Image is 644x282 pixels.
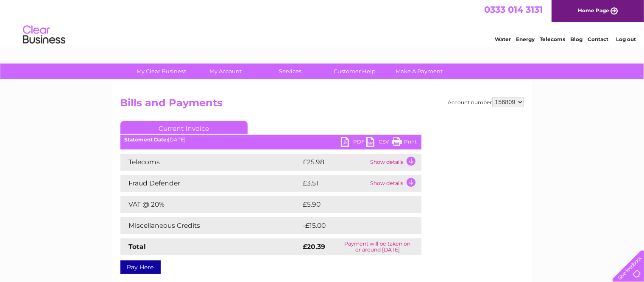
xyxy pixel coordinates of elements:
a: My Account [191,64,261,79]
td: £3.51 [301,175,368,192]
td: VAT @ 20% [120,196,301,213]
a: Contact [588,36,608,42]
div: [DATE] [120,137,421,143]
td: Fraud Defender [120,175,301,192]
a: Print [392,137,417,149]
a: Services [255,64,325,79]
a: 0333 014 3131 [484,4,543,15]
td: -£15.00 [301,217,405,234]
h2: Bills and Payments [120,97,524,113]
a: My Clear Business [126,64,196,79]
a: Blog [570,36,583,42]
a: Energy [516,36,535,42]
td: Payment will be taken on or around [DATE] [334,238,421,255]
a: Water [495,36,511,42]
td: Show details [368,175,421,192]
a: CSV [366,137,392,149]
td: Show details [368,154,421,171]
a: PDF [341,137,366,149]
strong: Total [129,243,146,251]
div: Clear Business is a trading name of Verastar Limited (registered in [GEOGRAPHIC_DATA] No. 3667643... [122,5,523,41]
a: Customer Help [320,64,390,79]
a: Current Invoice [120,121,248,134]
b: Statement Date: [125,136,168,143]
a: Make A Payment [384,64,454,79]
img: logo.png [22,22,66,48]
div: Account number [448,97,524,107]
a: Log out [616,36,636,42]
td: £5.90 [301,196,402,213]
td: Miscellaneous Credits [120,217,301,234]
strong: £20.39 [303,243,326,251]
a: Pay Here [120,260,161,274]
td: £25.98 [301,154,368,171]
td: Telecoms [120,154,301,171]
a: Telecoms [540,36,565,42]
